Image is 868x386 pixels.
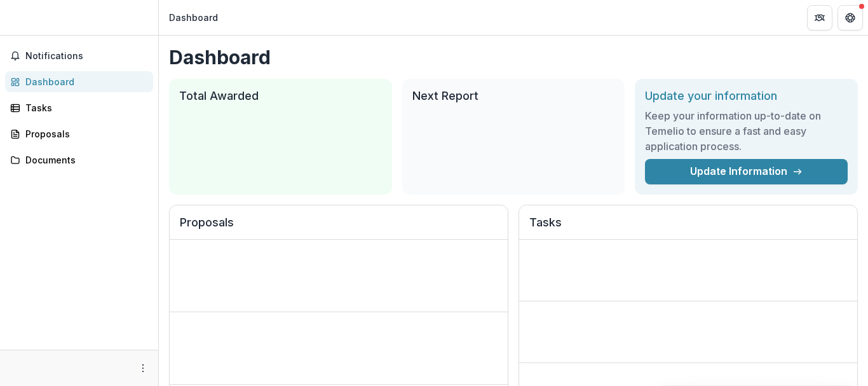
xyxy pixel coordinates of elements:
nav: breadcrumb [164,8,223,27]
div: Proposals [25,127,143,141]
h3: Keep your information up-to-date on Temelio to ensure a fast and easy application process. [645,108,848,154]
div: Documents [25,153,143,167]
button: Get Help [837,5,863,31]
div: Dashboard [25,75,143,88]
h2: Total Awarded [179,89,382,103]
button: More [135,361,151,376]
h2: Update your information [645,89,848,103]
h2: Proposals [180,216,498,240]
a: Dashboard [5,71,153,92]
span: Notifications [25,51,148,62]
div: Tasks [25,101,143,114]
a: Update Information [645,159,848,184]
h1: Dashboard [169,46,858,69]
h2: Next Report [412,89,615,103]
a: Tasks [5,97,153,118]
a: Proposals [5,123,153,144]
button: Notifications [5,46,153,66]
button: Partners [807,5,832,31]
h2: Tasks [529,216,847,240]
a: Documents [5,149,153,170]
div: Dashboard [169,11,218,24]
